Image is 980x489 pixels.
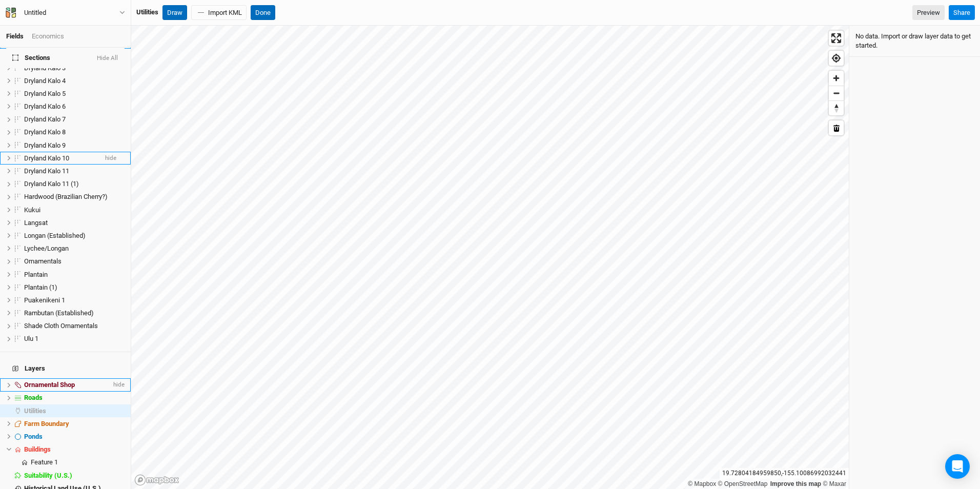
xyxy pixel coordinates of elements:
span: Dryland Kalo 4 [24,77,66,85]
div: Buildings [24,445,125,454]
div: No data. Import or draw layer data to get started. [849,26,980,57]
div: Rambutan (Established) [24,309,125,317]
span: Dryland Kalo 8 [24,128,66,136]
button: Import KML [191,5,247,21]
div: Feature 1 [31,458,125,466]
span: Dryland Kalo 7 [24,115,66,123]
canvas: Map [131,26,849,489]
span: Ponds [24,433,43,440]
div: Untitled [24,8,46,18]
button: Delete [829,120,844,135]
span: hide [105,152,116,165]
div: Dryland Kalo 10 [24,154,97,162]
span: Kukui [24,206,40,214]
span: Roads [24,394,43,401]
span: Rambutan (Established) [24,309,94,317]
button: Hide All [96,55,118,62]
div: Dryland Kalo 6 [24,103,125,111]
button: Done [251,5,275,21]
div: Dryland Kalo 7 [24,115,125,124]
span: Plantain [24,271,48,278]
span: Sections [12,54,50,62]
div: Ornamentals [24,257,125,266]
span: Dryland Kalo 3 [24,64,66,72]
div: Ulu 1 [24,335,125,343]
span: hide [111,379,125,392]
div: Dryland Kalo 8 [24,128,125,136]
div: Farm Boundary [24,420,125,428]
span: Buildings [24,445,51,453]
div: Lychee/Longan [24,244,125,253]
span: Dryland Kalo 5 [24,90,66,97]
a: Fields [6,32,24,40]
button: Draw [162,5,187,21]
a: Improve this map [770,480,821,487]
div: Longan (Established) [24,232,125,240]
span: Shade Cloth Ornamentals [24,322,98,330]
span: Langsat [24,219,48,227]
div: Utilities [24,407,125,415]
div: Dryland Kalo 11 [24,167,125,175]
span: Dryland Kalo 11 (1) [24,180,79,188]
span: Hardwood (Brazilian Cherry?) [24,193,108,200]
span: Suitability (U.S.) [24,472,72,479]
span: Longan (Established) [24,232,86,239]
div: Puakenikeni 1 [24,296,125,304]
span: Dryland Kalo 10 [24,154,69,162]
span: Feature 1 [31,458,58,466]
a: OpenStreetMap [718,480,768,487]
span: Utilities [24,407,46,415]
h4: Layers [6,358,125,379]
div: 19.72804184959850 , -155.10086992032441 [720,468,849,479]
span: Farm Boundary [24,420,69,427]
span: Dryland Kalo 6 [24,103,66,110]
div: Economics [32,32,64,41]
div: Dryland Kalo 5 [24,90,125,98]
div: Plantain [24,271,125,279]
div: Ornamental Shop [24,381,111,389]
button: Reset bearing to north [829,100,844,115]
span: Ornamental Shop [24,381,75,389]
div: Hardwood (Brazilian Cherry?) [24,193,125,201]
button: Find my location [829,51,844,66]
span: Plantain (1) [24,283,57,291]
div: Plantain (1) [24,283,125,292]
div: Utilities [136,8,158,17]
button: Untitled [5,7,126,18]
span: Ulu 1 [24,335,38,342]
button: Share [949,5,975,21]
span: Lychee/Longan [24,244,69,252]
div: Ponds [24,433,125,441]
div: Dryland Kalo 9 [24,141,125,150]
div: Langsat [24,219,125,227]
span: Dryland Kalo 9 [24,141,66,149]
button: Enter fullscreen [829,31,844,46]
a: Preview [912,5,945,21]
a: Mapbox logo [134,474,179,486]
div: Roads [24,394,125,402]
button: Zoom out [829,86,844,100]
div: Kukui [24,206,125,214]
div: Suitability (U.S.) [24,472,125,480]
div: Dryland Kalo 11 (1) [24,180,125,188]
span: Reset bearing to north [829,101,844,115]
button: Zoom in [829,71,844,86]
span: Zoom out [829,86,844,100]
a: Mapbox [688,480,716,487]
div: Shade Cloth Ornamentals [24,322,125,330]
a: Maxar [823,480,846,487]
span: Ornamentals [24,257,62,265]
span: Dryland Kalo 11 [24,167,69,175]
span: Puakenikeni 1 [24,296,65,304]
div: Open Intercom Messenger [945,454,970,479]
div: Dryland Kalo 4 [24,77,125,85]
